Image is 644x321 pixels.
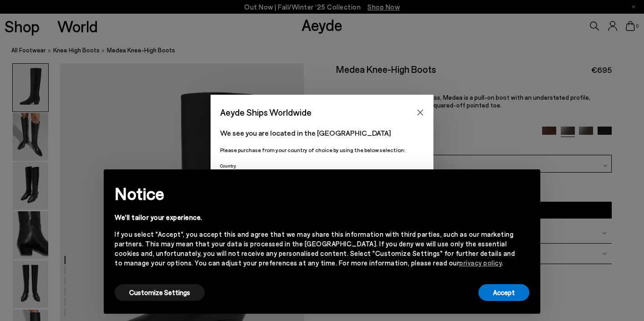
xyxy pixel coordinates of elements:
[523,176,529,189] span: ×
[478,284,529,301] button: Accept
[115,284,205,301] button: Customize Settings
[115,182,515,205] h2: Notice
[413,106,427,119] button: Close
[220,104,312,120] span: Aeyde Ships Worldwide
[220,146,424,154] p: Please purchase from your country of choice by using the below selection:
[220,127,424,138] p: We see you are located in the [GEOGRAPHIC_DATA]
[459,259,502,267] a: privacy policy
[115,213,515,222] div: We'll tailor your experience.
[115,229,515,268] div: If you select "Accept", you accept this and agree that we may share this information with third p...
[515,172,537,194] button: Close this notice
